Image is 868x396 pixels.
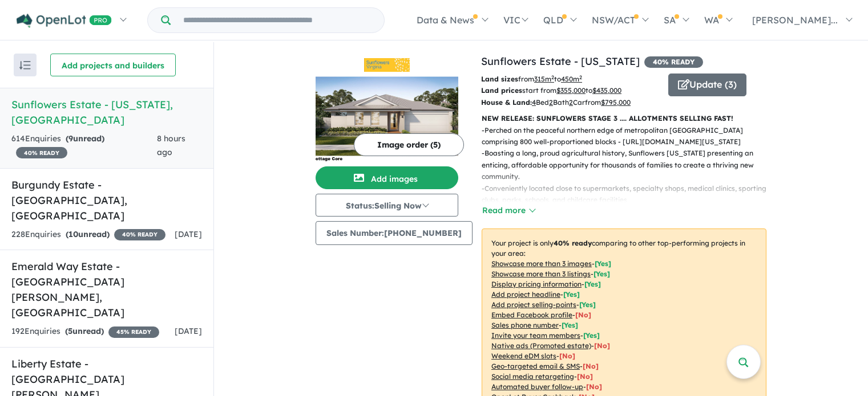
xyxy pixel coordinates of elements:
[68,229,78,239] span: 10
[491,280,582,288] u: Display pricing information
[173,8,382,32] input: Try estate name, suburb, builder or developer
[491,352,556,360] u: Weekend eDM slots
[316,194,458,217] button: Status:Selling Now
[11,259,202,320] h5: Emerald Way Estate - [GEOGRAPHIC_DATA][PERSON_NAME] , [GEOGRAPHIC_DATA]
[17,14,112,28] img: Openlot PRO Logo White
[569,98,573,107] u: 2
[114,229,165,240] span: 40 % READY
[482,125,776,148] p: - Perched on the peaceful northern edge of metropolitan [GEOGRAPHIC_DATA] comprising 800 well-pro...
[482,113,766,124] p: NEW RELEASE: SUNFLOWERS STAGE 3 .... ALLOTMENTS SELLING FAST!
[491,300,576,309] u: Add project selling-points
[594,341,610,350] span: [No]
[556,86,586,95] u: $ 355,000
[491,270,591,278] u: Showcase more than 3 listings
[491,331,580,340] u: Invite your team members
[532,98,536,107] u: 4
[68,133,73,144] span: 9
[668,74,746,96] button: Update (3)
[316,76,458,162] img: Sunflowers Estate - Virginia
[592,86,621,95] u: $ 435,000
[561,75,582,83] u: 450 m
[11,97,202,128] h5: Sunflowers Estate - [US_STATE] , [GEOGRAPHIC_DATA]
[491,372,574,381] u: Social media retargeting
[554,75,582,83] span: to
[562,321,578,329] span: [ Yes ]
[579,74,582,80] sup: 2
[586,86,621,95] span: to
[11,177,202,223] h5: Burgundy Estate - [GEOGRAPHIC_DATA] , [GEOGRAPHIC_DATA]
[563,290,580,299] span: [ Yes ]
[68,326,72,336] span: 5
[601,98,631,107] u: $ 795,000
[644,56,703,68] span: 40 % READY
[491,341,591,350] u: Native ads (Promoted estate)
[481,97,660,108] p: Bed Bath Car from
[491,311,572,319] u: Embed Facebook profile
[316,221,473,245] button: Sales Number:[PHONE_NUMBER]
[482,183,776,206] p: - Conveniently located close to supermarkets, specialty shops, medical clinics, sporting clubs, p...
[316,166,458,189] button: Add images
[50,54,176,76] button: Add projects and builders
[354,133,464,156] button: Image order (5)
[316,54,458,162] a: Sunflowers Estate - Virginia LogoSunflowers Estate - Virginia
[577,372,593,381] span: [No]
[491,382,583,391] u: Automated buyer follow-up
[157,133,185,157] span: 8 hours ago
[481,55,640,68] a: Sunflowers Estate - [US_STATE]
[549,98,553,107] u: 2
[579,300,596,309] span: [ Yes ]
[491,259,592,268] u: Showcase more than 3 images
[66,229,110,239] strong: ( unread)
[491,321,559,329] u: Sales phone number
[583,331,600,340] span: [ Yes ]
[554,239,592,247] b: 40 % ready
[481,86,522,95] b: Land prices
[584,280,601,288] span: [ Yes ]
[583,362,599,370] span: [No]
[534,75,554,83] u: 315 m
[108,326,159,338] span: 45 % READY
[19,61,31,70] img: sort.svg
[320,58,454,72] img: Sunflowers Estate - Virginia Logo
[66,133,104,144] strong: ( unread)
[481,98,532,107] b: House & Land:
[491,290,560,299] u: Add project headline
[482,148,776,182] p: - Boasting a long, proud agricultural history, Sunflowers [US_STATE] presenting an enticing, affo...
[65,326,104,336] strong: ( unread)
[559,352,575,360] span: [No]
[752,14,838,26] span: [PERSON_NAME]...
[575,311,591,319] span: [ No ]
[481,74,660,85] p: from
[586,382,602,391] span: [No]
[11,325,159,338] div: 192 Enquir ies
[594,270,610,278] span: [ Yes ]
[175,326,202,336] span: [DATE]
[175,229,202,239] span: [DATE]
[11,132,157,160] div: 614 Enquir ies
[491,362,580,370] u: Geo-targeted email & SMS
[481,85,660,96] p: start from
[482,204,535,217] button: Read more
[595,259,611,268] span: [ Yes ]
[11,228,165,242] div: 228 Enquir ies
[16,147,67,158] span: 40 % READY
[481,75,518,83] b: Land sizes
[551,74,554,80] sup: 2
